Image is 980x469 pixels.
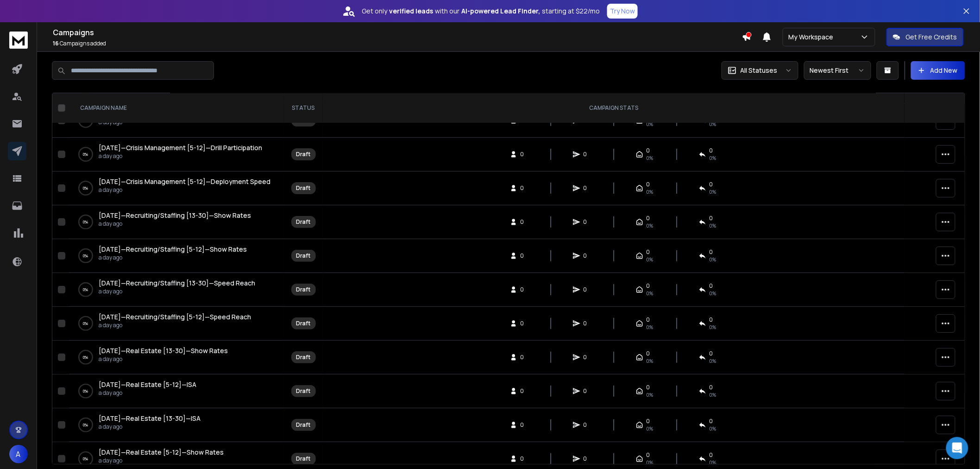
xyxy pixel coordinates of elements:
[461,6,540,16] strong: AI-powered Lead Finder,
[607,4,638,19] button: Try Now
[296,421,311,429] div: Draft
[99,177,270,186] a: [DATE]—Crisis Management [5-12]—Deployment Speed
[610,6,635,16] p: Try Now
[646,120,653,128] span: 0%
[520,387,529,395] span: 0
[99,380,196,389] span: [DATE]—Real Estate [5-12]—ISA
[789,32,837,42] p: My Workspace
[83,184,88,193] p: 0 %
[99,254,247,261] p: a day ago
[9,445,28,463] button: A
[646,418,650,425] span: 0
[83,217,88,227] p: 0 %
[709,222,716,229] span: 0%
[520,286,529,293] span: 0
[583,455,592,463] span: 0
[323,93,905,123] th: CAMPAIGN STATS
[69,408,284,442] td: 0%[DATE]—Real Estate [13-30]—ISAa day ago
[709,282,713,290] span: 0
[296,387,311,395] div: Draft
[99,279,255,288] a: [DATE]—Recruiting/Staffing [13-30]—Speed Reach
[99,380,196,389] a: [DATE]—Real Estate [5-12]—ISA
[583,320,592,327] span: 0
[99,312,251,322] a: [DATE]—Recruiting/Staffing [5-12]—Speed Reach
[520,320,529,327] span: 0
[520,151,529,158] span: 0
[99,211,251,220] a: [DATE]—Recruiting/Staffing [13-30]—Show Rates
[296,184,311,192] div: Draft
[646,391,653,399] span: 0%
[583,286,592,293] span: 0
[520,184,529,192] span: 0
[99,177,270,186] span: [DATE]—Crisis Management [5-12]—Deployment Speed
[583,354,592,361] span: 0
[709,459,716,466] span: 0%
[99,288,255,295] p: a day ago
[296,455,311,463] div: Draft
[99,143,262,152] a: [DATE]—Crisis Management [5-12]—Drill Participation
[646,188,653,196] span: 0%
[646,350,650,357] span: 0
[646,425,653,432] span: 0%
[646,384,650,391] span: 0
[911,61,965,80] button: Add New
[646,451,650,459] span: 0
[709,391,716,399] span: 0%
[99,355,228,363] p: a day ago
[69,307,284,341] td: 0%[DATE]—Recruiting/Staffing [5-12]—Speed Reacha day ago
[709,384,713,391] span: 0
[99,245,247,254] a: [DATE]—Recruiting/Staffing [5-12]—Show Rates
[69,273,284,307] td: 0%[DATE]—Recruiting/Staffing [13-30]—Speed Reacha day ago
[83,420,88,430] p: 0 %
[362,6,600,16] p: Get only with our starting at $22/mo
[709,316,713,323] span: 0
[804,61,871,80] button: Newest First
[99,389,196,397] p: a day ago
[583,421,592,429] span: 0
[646,256,653,263] span: 0%
[709,418,713,425] span: 0
[886,28,964,46] button: Get Free Credits
[69,374,284,408] td: 0%[DATE]—Real Estate [5-12]—ISAa day ago
[83,150,88,159] p: 0 %
[646,323,653,331] span: 0%
[296,354,311,361] div: Draft
[83,319,88,328] p: 0 %
[646,459,653,466] span: 0%
[296,252,311,260] div: Draft
[99,414,201,423] a: [DATE]—Real Estate [13-30]—ISA
[53,40,742,47] p: Campaigns added
[709,290,716,297] span: 0%
[99,220,251,228] p: a day ago
[520,421,529,429] span: 0
[583,184,592,192] span: 0
[583,387,592,395] span: 0
[709,215,713,222] span: 0
[99,457,224,464] p: a day ago
[520,354,529,361] span: 0
[646,357,653,365] span: 0%
[296,151,311,158] div: Draft
[646,222,653,229] span: 0%
[99,211,251,220] span: [DATE]—Recruiting/Staffing [13-30]—Show Rates
[646,248,650,256] span: 0
[646,147,650,154] span: 0
[99,186,270,194] p: a day ago
[646,290,653,297] span: 0%
[741,66,778,75] p: All Statuses
[296,286,311,293] div: Draft
[9,32,28,49] img: logo
[646,154,653,162] span: 0%
[946,437,968,459] div: Open Intercom Messenger
[99,322,251,329] p: a day ago
[646,316,650,323] span: 0
[296,320,311,327] div: Draft
[583,151,592,158] span: 0
[69,341,284,374] td: 0%[DATE]—Real Estate [13-30]—Show Ratesa day ago
[99,414,201,423] span: [DATE]—Real Estate [13-30]—ISA
[646,215,650,222] span: 0
[284,93,323,123] th: STATUS
[709,425,716,432] span: 0%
